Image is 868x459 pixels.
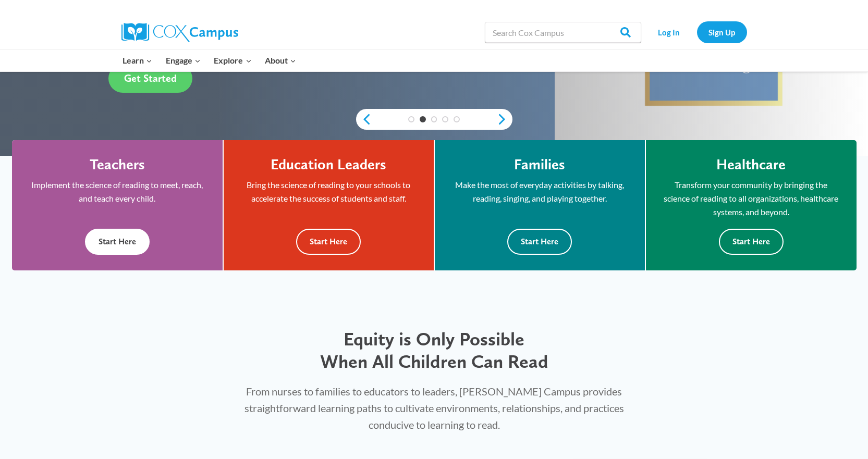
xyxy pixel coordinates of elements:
a: 1 [408,116,414,122]
a: Get Started [108,64,192,93]
a: Families Make the most of everyday activities by talking, reading, singing, and playing together.... [435,140,645,270]
p: From nurses to families to educators to leaders, [PERSON_NAME] Campus provides straightforward le... [233,383,636,433]
button: Start Here [296,229,361,254]
a: 4 [442,116,448,122]
button: Start Here [507,229,572,254]
span: Equity is Only Possible When All Children Can Read [320,328,548,373]
p: Implement the science of reading to meet, reach, and teach every child. [28,178,207,205]
button: Child menu of Explore [207,49,259,71]
a: Teachers Implement the science of reading to meet, reach, and teach every child. Start Here [12,140,223,270]
a: Log In [646,21,692,43]
p: Make the most of everyday activities by talking, reading, singing, and playing together. [450,178,629,205]
a: 2 [420,116,426,122]
h4: Healthcare [716,156,786,173]
a: 5 [454,116,460,122]
button: Child menu of Learn [116,49,160,71]
a: Healthcare Transform your community by bringing the science of reading to all organizations, heal... [646,140,857,270]
a: Sign Up [697,21,747,43]
div: content slider buttons [356,109,512,130]
h4: Teachers [90,156,145,173]
h4: Families [514,156,565,173]
nav: Secondary Navigation [646,21,747,43]
nav: Primary Navigation [116,49,303,71]
button: Child menu of Engage [159,49,207,71]
span: Get Started [124,72,177,84]
h4: Education Leaders [271,156,386,173]
p: Transform your community by bringing the science of reading to all organizations, healthcare syst... [662,178,841,218]
button: Start Here [85,229,150,254]
a: Education Leaders Bring the science of reading to your schools to accelerate the success of stude... [224,140,434,270]
button: Child menu of About [258,49,303,71]
p: Bring the science of reading to your schools to accelerate the success of students and staff. [239,178,418,205]
button: Start Here [719,229,784,254]
input: Search Cox Campus [485,22,641,43]
img: Cox Campus [121,23,238,42]
a: previous [356,113,372,126]
a: 3 [431,116,437,122]
a: next [497,113,512,126]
